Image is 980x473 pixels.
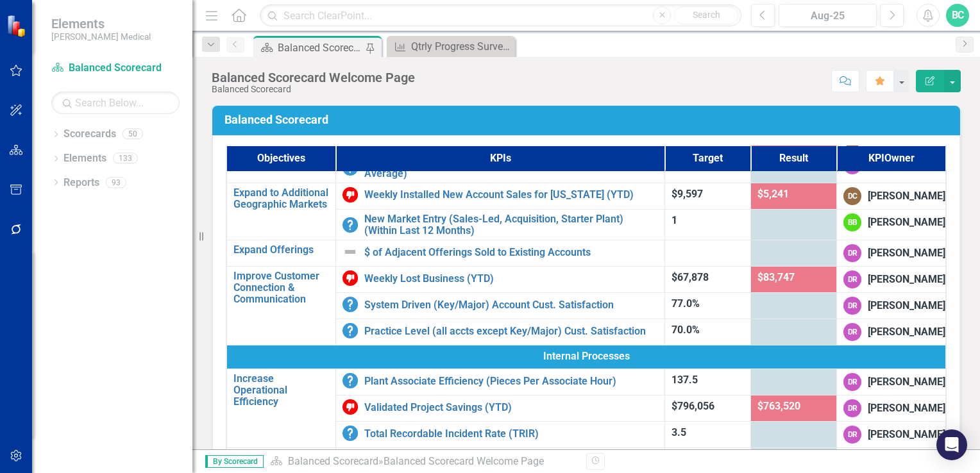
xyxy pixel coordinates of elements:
[106,177,126,188] div: 93
[384,455,544,467] div: Balanced Scorecard Welcome Page
[843,244,861,262] div: DR
[342,297,358,312] img: No Information
[837,183,946,210] td: Double-Click to Edit
[335,240,664,267] td: Double-Click to Edit Right Click for Context Menu
[868,215,945,230] div: [PERSON_NAME]
[233,244,329,256] a: Expand Offerings
[226,267,335,345] td: Double-Click to Edit Right Click for Context Menu
[226,369,335,448] td: Double-Click to Edit Right Click for Context Menu
[51,92,180,114] input: Search Below...
[868,299,945,313] div: [PERSON_NAME]
[342,187,358,203] img: Below Target
[224,113,952,126] h3: Balanced Scorecard
[342,399,358,415] img: Below Target
[342,323,358,338] img: No Information
[757,188,789,200] span: $5,241
[868,401,945,416] div: [PERSON_NAME]
[335,267,664,293] td: Double-Click to Edit Right Click for Context Menu
[63,176,99,190] a: Reports
[342,426,358,441] img: No Information
[693,10,720,20] span: Search
[672,297,700,310] span: 77.0%
[843,297,861,315] div: DR
[364,247,658,258] a: $ of Adjacent Offerings Sold to Existing Accounts
[335,369,664,395] td: Double-Click to Edit Right Click for Context Menu
[757,271,795,283] span: $83,747
[51,61,180,76] a: Balanced Scorecard
[672,271,709,283] span: $67,878
[411,38,512,54] div: Qtrly Progress Survey of Availability of Data, Data Access, and the Analytical Resources that are...
[837,267,946,293] td: Double-Click to Edit
[270,454,577,469] div: »
[390,38,512,54] a: Qtrly Progress Survey of Availability of Data, Data Access, and the Analytical Resources that are...
[868,272,945,287] div: [PERSON_NAME]
[364,376,658,387] a: Plant Associate Efficiency (Pieces Per Associate Hour)
[335,183,664,210] td: Double-Click to Edit Right Click for Context Menu
[122,129,143,140] div: 50
[63,127,116,142] a: Scorecards
[260,4,741,27] input: Search ClearPoint...
[843,373,861,391] div: DR
[364,428,658,440] a: Total Recordable Incident Rate (TRIR)
[226,345,946,369] td: Double-Click to Edit
[868,189,945,204] div: [PERSON_NAME]
[936,429,967,460] div: Open Intercom Messenger
[335,210,664,240] td: Double-Click to Edit Right Click for Context Menu
[837,240,946,267] td: Double-Click to Edit
[672,400,714,412] span: $796,056
[783,8,872,24] div: Aug-25
[342,244,358,260] img: Not Defined
[672,188,703,200] span: $9,597
[233,187,329,210] a: Expand to Additional Geographic Markets
[837,210,946,240] td: Double-Click to Edit
[843,399,861,417] div: DR
[837,395,946,422] td: Double-Click to Edit
[63,151,106,166] a: Elements
[837,293,946,319] td: Double-Click to Edit
[364,299,658,311] a: System Driven (Key/Major) Account Cust. Satisfaction
[364,326,658,337] a: Practice Level (all accts except Key/Major) Cust. Satisfaction
[364,156,658,179] a: Weekly Existing Account Recurring Revenues (4-Week Average)
[843,270,861,288] div: DR
[868,427,945,442] div: [PERSON_NAME]
[868,246,945,261] div: [PERSON_NAME]
[843,426,861,444] div: DR
[946,4,969,27] button: BC
[342,373,358,388] img: No Information
[226,183,335,240] td: Double-Click to Edit Right Click for Context Menu
[868,325,945,340] div: [PERSON_NAME]
[335,395,664,422] td: Double-Click to Edit Right Click for Context Menu
[335,293,664,319] td: Double-Click to Edit Right Click for Context Menu
[779,4,877,27] button: Aug-25
[672,214,677,226] span: 1
[205,455,264,468] span: By Scorecard
[212,71,415,85] div: Balanced Scorecard Welcome Page
[278,40,362,56] div: Balanced Scorecard Welcome Page
[335,422,664,448] td: Double-Click to Edit Right Click for Context Menu
[757,400,800,412] span: $763,520
[364,189,658,201] a: Weekly Installed New Account Sales for [US_STATE] (YTD)
[364,402,658,413] a: Validated Project Savings (YTD)
[868,375,945,390] div: [PERSON_NAME]
[672,324,700,336] span: 70.0%
[364,213,658,236] a: New Market Entry (Sales-Led, Acquisition, Starter Plant) (Within Last 12 Months)
[837,369,946,395] td: Double-Click to Edit
[342,217,358,233] img: No Information
[233,373,329,407] a: Increase Operational Efficiency
[226,240,335,267] td: Double-Click to Edit Right Click for Context Menu
[843,213,861,231] div: BB
[335,319,664,345] td: Double-Click to Edit Right Click for Context Menu
[672,426,686,438] span: 3.5
[51,31,151,42] small: [PERSON_NAME] Medical
[364,273,658,285] a: Weekly Lost Business (YTD)
[674,6,738,24] button: Search
[6,14,29,37] img: ClearPoint Strategy
[843,323,861,341] div: DR
[837,422,946,448] td: Double-Click to Edit
[342,270,358,286] img: Below Target
[672,374,698,386] span: 137.5
[113,153,138,164] div: 133
[51,16,151,31] span: Elements
[843,187,861,205] div: DC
